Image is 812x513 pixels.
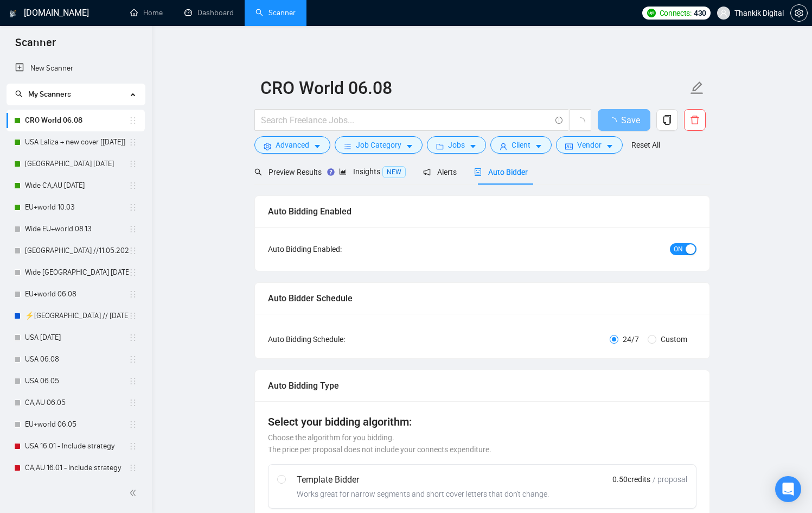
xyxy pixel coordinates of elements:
button: userClientcaret-down [490,136,552,154]
a: Wide CA,AU [DATE] [25,175,129,197]
a: dashboardDashboard [184,8,234,17]
li: USA //11.05.2024// $1000+ [7,240,145,262]
span: holder [129,442,137,451]
span: caret-down [606,142,613,150]
span: My Scanners [15,90,71,99]
span: robot [474,168,482,176]
button: settingAdvancedcaret-down [254,136,330,154]
li: EU+world 10.03 [7,197,145,218]
button: setting [790,4,808,22]
img: upwork-logo.png [647,9,656,17]
input: Search Freelance Jobs... [261,113,551,127]
span: holder [129,246,137,255]
span: caret-down [469,142,477,150]
span: holder [129,203,137,212]
span: delete [685,115,705,125]
a: CRO World 06.08 [25,110,129,131]
h4: Select your bidding algorithm: [268,414,696,429]
span: NEW [382,166,406,178]
li: USA Laliza + new cover [27.02.2025] [7,131,145,153]
span: idcard [565,142,573,150]
span: notification [423,168,431,176]
li: Wide USA 08.13.2024 [7,262,145,283]
span: caret-down [314,142,321,150]
a: USA Laliza + new cover [[DATE]] [25,131,129,153]
a: EU+world 06.08 [25,283,129,305]
a: USA 06.08 [25,349,129,370]
a: EU+world 06.05 [25,414,129,435]
span: user [720,9,727,17]
li: Wide EU+world 08.13 [7,218,145,240]
span: holder [129,290,137,299]
div: Tooltip anchor [326,167,336,177]
span: Jobs [448,139,465,151]
span: holder [129,160,137,168]
span: / proposal [653,474,687,485]
span: search [15,90,23,98]
span: holder [129,268,137,277]
span: ON [674,243,683,255]
span: Vendor [577,139,602,151]
li: Wide CA,AU 08.13.2024 [7,175,145,197]
span: caret-down [406,142,413,150]
a: New Scanner [15,58,136,79]
span: Connects: [660,7,692,19]
span: double-left [129,487,140,498]
a: [GEOGRAPHIC_DATA] [DATE] [25,153,129,175]
div: Auto Bidder Schedule [268,283,696,314]
li: CRO World 06.08 [7,110,145,131]
a: CA,AU 06.05 [25,392,129,414]
span: Scanner [7,35,65,58]
span: holder [129,355,137,364]
li: USA 16.01 - Include strategy [7,435,145,457]
span: caret-down [535,142,542,150]
div: Open Intercom Messenger [775,476,801,502]
li: CA,AU 16.01 - Include strategy [7,457,145,479]
li: CA,AU 06.05 [7,392,145,414]
span: loading [576,117,585,127]
span: My Scanners [28,90,71,99]
span: Auto Bidder [474,168,528,176]
span: Job Category [356,139,401,151]
span: search [254,168,262,176]
span: bars [344,142,351,150]
span: Save [621,113,640,127]
span: user [500,142,507,150]
li: EU+world 06.05 [7,414,145,435]
span: holder [129,398,137,407]
span: holder [129,377,137,385]
div: Works great for narrow segments and short cover letters that don't change. [297,489,549,499]
span: loading [608,117,621,126]
span: 430 [694,7,706,19]
span: info-circle [555,117,562,124]
li: USA 06.08 [7,349,145,370]
a: Reset All [631,139,660,151]
button: barsJob Categorycaret-down [335,136,423,154]
span: setting [264,142,271,150]
li: USA 09.03.2024 [7,327,145,349]
a: USA 16.01 - Include strategy [25,435,129,457]
a: EU+world 10.03 [25,197,129,218]
span: Advanced [276,139,309,151]
li: New Scanner [7,58,145,79]
span: folder [436,142,444,150]
button: Save [598,109,650,131]
div: Auto Bidding Enabled [268,196,696,227]
span: Preview Results [254,168,322,176]
input: Scanner name... [260,74,688,102]
span: holder [129,116,137,125]
li: ⚡️USA // 10.03.2024 // (400$ +) [7,305,145,327]
span: edit [690,81,704,95]
a: Wide [GEOGRAPHIC_DATA] [DATE] [25,262,129,283]
span: Choose the algorithm for you bidding. The price per proposal does not include your connects expen... [268,433,491,454]
a: homeHome [130,8,163,17]
a: setting [790,9,808,17]
span: area-chart [339,168,347,175]
span: holder [129,225,137,233]
span: Custom [656,333,692,345]
li: USA 06.05 [7,370,145,392]
button: copy [656,109,678,131]
a: searchScanner [255,8,296,17]
span: holder [129,333,137,342]
span: 0.50 credits [612,473,650,485]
